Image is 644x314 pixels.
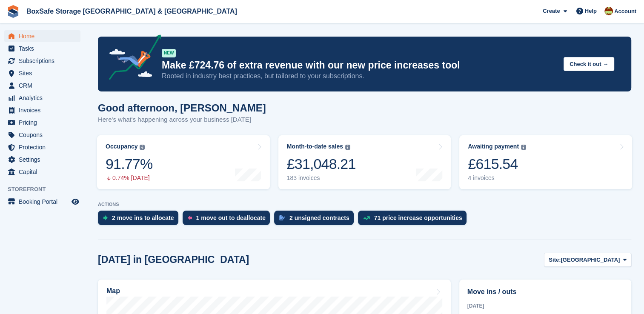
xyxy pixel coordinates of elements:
span: Booking Portal [19,196,70,208]
span: Pricing [19,117,70,128]
span: Subscriptions [19,55,70,67]
h1: Good afternoon, [PERSON_NAME] [98,102,266,114]
a: 2 unsigned contracts [274,211,358,229]
div: NEW [162,49,176,57]
button: Site: [GEOGRAPHIC_DATA] [544,253,631,267]
h2: Map [106,287,120,295]
a: menu [4,104,80,116]
img: icon-info-grey-7440780725fd019a000dd9b08b2336e03edf1995a4989e88bcd33f0948082b44.svg [140,145,145,150]
a: Preview store [70,197,80,207]
img: price_increase_opportunities-93ffe204e8149a01c8c9dc8f82e8f89637d9d84a8eef4429ea346261dce0b2c0.svg [363,216,370,220]
a: 71 price increase opportunities [358,211,471,229]
span: Coupons [19,129,70,141]
p: Here's what's happening across your business [DATE] [98,115,266,125]
img: icon-info-grey-7440780725fd019a000dd9b08b2336e03edf1995a4989e88bcd33f0948082b44.svg [521,145,526,150]
div: £615.54 [468,155,526,173]
a: menu [4,55,80,67]
button: Check it out → [564,57,614,71]
span: Account [614,7,636,16]
span: Analytics [19,92,70,104]
span: Protection [19,141,70,153]
span: Settings [19,154,70,166]
span: [GEOGRAPHIC_DATA] [561,256,620,264]
div: 2 move ins to allocate [112,214,174,221]
div: Occupancy [106,143,137,150]
img: move_ins_to_allocate_icon-fdf77a2bb77ea45bf5b3d319d69a93e2d87916cf1d5bf7949dd705db3b84f3ca.svg [103,215,108,220]
img: move_outs_to_deallocate_icon-f764333ba52eb49d3ac5e1228854f67142a1ed5810a6f6cc68b1a99e826820c5.svg [188,215,192,220]
a: 1 move out to deallocate [183,211,274,229]
p: ACTIONS [98,202,631,207]
span: Capital [19,166,70,178]
a: 2 move ins to allocate [98,211,183,229]
a: menu [4,141,80,153]
div: 0.74% [DATE] [106,174,152,182]
div: 2 unsigned contracts [289,214,349,221]
div: 71 price increase opportunities [374,214,462,221]
a: menu [4,196,80,208]
p: Rooted in industry best practices, but tailored to your subscriptions. [162,71,557,81]
a: menu [4,166,80,178]
div: Awaiting payment [468,143,519,150]
p: Make £724.76 of extra revenue with our new price increases tool [162,59,557,71]
a: menu [4,92,80,104]
h2: Move ins / outs [467,287,623,297]
a: Month-to-date sales £31,048.21 183 invoices [278,135,451,189]
span: Invoices [19,104,70,116]
img: contract_signature_icon-13c848040528278c33f63329250d36e43548de30e8caae1d1a13099fd9432cc5.svg [279,215,285,220]
span: Tasks [19,43,70,54]
a: Awaiting payment £615.54 4 invoices [459,135,632,189]
div: [DATE] [467,302,623,310]
div: 91.77% [106,155,152,173]
span: CRM [19,80,70,91]
img: price-adjustments-announcement-icon-8257ccfd72463d97f412b2fc003d46551f7dbcb40ab6d574587a9cd5c0d94... [102,34,161,83]
span: Site: [549,256,561,264]
img: stora-icon-8386f47178a22dfd0bd8f6a31ec36ba5ce8667c1dd55bd0f319d3a0aa187defe.svg [7,5,20,18]
a: Occupancy 91.77% 0.74% [DATE] [97,135,270,189]
span: Help [585,7,597,15]
span: Create [543,7,560,15]
a: menu [4,129,80,141]
div: Month-to-date sales [287,143,343,150]
span: Storefront [8,185,85,194]
div: £31,048.21 [287,155,356,173]
a: menu [4,43,80,54]
a: menu [4,117,80,128]
div: 4 invoices [468,174,526,182]
a: menu [4,30,80,42]
span: Home [19,30,70,42]
a: BoxSafe Storage [GEOGRAPHIC_DATA] & [GEOGRAPHIC_DATA] [23,4,240,18]
div: 1 move out to deallocate [196,214,266,221]
img: Kim [604,7,613,15]
a: menu [4,80,80,91]
h2: [DATE] in [GEOGRAPHIC_DATA] [98,254,249,265]
div: 183 invoices [287,174,356,182]
a: menu [4,154,80,166]
a: menu [4,67,80,79]
img: icon-info-grey-7440780725fd019a000dd9b08b2336e03edf1995a4989e88bcd33f0948082b44.svg [345,145,350,150]
span: Sites [19,67,70,79]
